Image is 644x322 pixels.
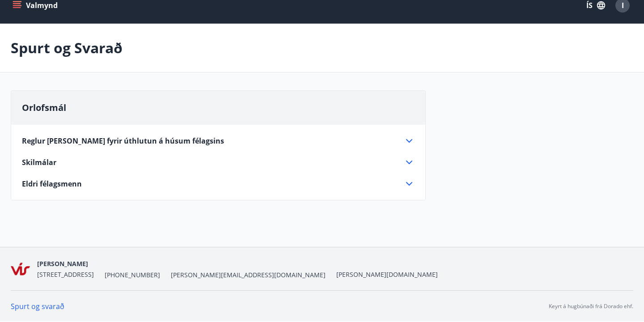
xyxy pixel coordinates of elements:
a: [PERSON_NAME][DOMAIN_NAME] [336,270,438,279]
span: Reglur [PERSON_NAME] fyrir úthlutun á húsum félagsins [22,136,224,146]
span: Skilmálar [22,157,56,167]
div: Reglur [PERSON_NAME] fyrir úthlutun á húsum félagsins [22,136,415,146]
div: Skilmálar [22,157,415,168]
span: [PERSON_NAME] [37,259,88,268]
span: I [622,0,624,10]
span: Eldri félagsmenn [22,179,82,189]
p: Spurt og Svarað [11,38,123,58]
span: [STREET_ADDRESS] [37,270,94,279]
p: Keyrt á hugbúnaði frá Dorado ehf. [549,302,633,310]
span: [PERSON_NAME][EMAIL_ADDRESS][DOMAIN_NAME] [171,271,326,280]
a: Spurt og svarað [11,301,64,311]
span: [PHONE_NUMBER] [105,271,160,280]
span: Orlofsmál [22,102,66,114]
img: KLdt0xK1pgQPh9arYqkAgyEgeGrLnSBJDttyfTVn.png [11,259,30,279]
div: Eldri félagsmenn [22,178,415,189]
